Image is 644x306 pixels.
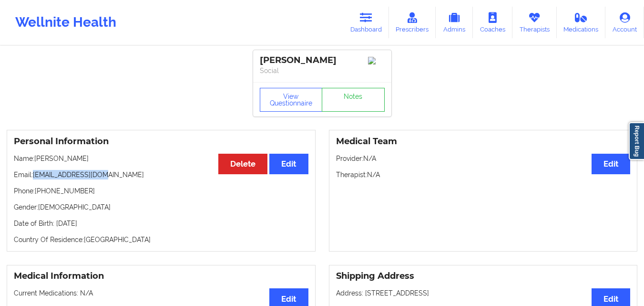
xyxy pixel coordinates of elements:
[14,235,308,244] p: Country Of Residence: [GEOGRAPHIC_DATA]
[336,154,631,163] p: Provider: N/A
[260,55,385,66] div: [PERSON_NAME]
[368,57,385,64] img: Image%2Fplaceholer-image.png
[14,136,308,147] h3: Personal Information
[512,7,557,38] a: Therapists
[336,288,631,298] p: Address: [STREET_ADDRESS]
[336,170,631,179] p: Therapist: N/A
[436,7,473,38] a: Admins
[260,66,385,75] p: Social
[269,154,308,174] button: Edit
[336,136,631,147] h3: Medical Team
[592,154,630,174] button: Edit
[473,7,512,38] a: Coaches
[14,202,308,212] p: Gender: [DEMOGRAPHIC_DATA]
[389,7,436,38] a: Prescribers
[14,170,308,179] p: Email: [EMAIL_ADDRESS][DOMAIN_NAME]
[629,122,644,160] a: Report Bug
[14,219,308,228] p: Date of Birth: [DATE]
[14,154,308,163] p: Name: [PERSON_NAME]
[14,271,308,282] h3: Medical Information
[260,88,323,112] button: View Questionnaire
[218,154,267,174] button: Delete
[343,7,389,38] a: Dashboard
[14,186,308,196] p: Phone: [PHONE_NUMBER]
[605,7,644,38] a: Account
[557,7,606,38] a: Medications
[14,288,308,298] p: Current Medications: N/A
[322,88,385,112] a: Notes
[336,271,631,282] h3: Shipping Address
